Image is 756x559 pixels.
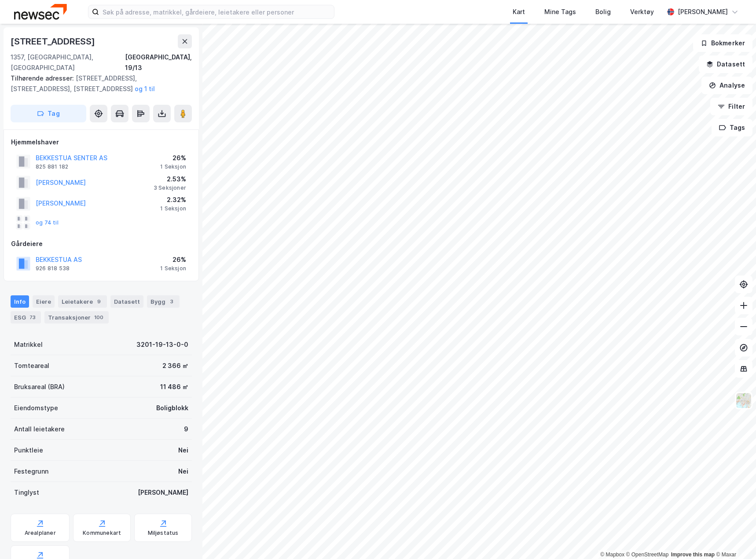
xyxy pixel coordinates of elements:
[14,4,67,19] img: newsec-logo.f6e21ccffca1b3a03d2d.png
[160,195,186,205] div: 2.32%
[160,254,186,265] div: 26%
[11,239,191,249] div: Gårdeiere
[14,466,48,477] div: Festegrunn
[160,153,186,163] div: 26%
[44,311,109,324] div: Transaksjoner
[160,382,188,392] div: 11 486 ㎡
[710,98,752,115] button: Filter
[33,295,55,308] div: Eiere
[699,55,752,73] button: Datasett
[595,7,611,17] div: Bolig
[178,466,188,477] div: Nei
[701,77,752,94] button: Analyse
[513,7,525,17] div: Kart
[678,7,728,17] div: [PERSON_NAME]
[14,403,58,413] div: Eiendomstype
[154,174,186,184] div: 2.53%
[630,7,654,17] div: Verktøy
[28,313,37,322] div: 73
[11,74,76,82] span: Tilhørende adresser:
[160,205,186,212] div: 1 Seksjon
[11,311,41,324] div: ESG
[14,487,39,498] div: Tinglyst
[154,184,186,191] div: 3 Seksjoner
[92,313,105,322] div: 100
[14,424,65,434] div: Antall leietakere
[178,445,188,456] div: Nei
[136,339,188,350] div: 3201-19-13-0-0
[160,163,186,170] div: 1 Seksjon
[36,163,68,170] div: 825 881 182
[14,339,43,350] div: Matrikkel
[11,34,97,48] div: [STREET_ADDRESS]
[147,295,180,308] div: Bygg
[148,530,179,537] div: Miljøstatus
[83,530,121,537] div: Kommunekart
[156,403,188,413] div: Boligblokk
[184,424,188,434] div: 9
[693,34,752,52] button: Bokmerker
[138,487,188,498] div: [PERSON_NAME]
[11,73,185,94] div: [STREET_ADDRESS], [STREET_ADDRESS], [STREET_ADDRESS]
[11,137,191,147] div: Hjemmelshaver
[95,297,103,306] div: 9
[712,517,756,559] iframe: Chat Widget
[162,360,188,371] div: 2 366 ㎡
[14,445,43,456] div: Punktleie
[626,552,669,558] a: OpenStreetMap
[160,265,186,272] div: 1 Seksjon
[735,392,752,409] img: Z
[712,119,752,136] button: Tags
[99,5,334,18] input: Søk på adresse, matrikkel, gårdeiere, leietakere eller personer
[125,52,192,73] div: [GEOGRAPHIC_DATA], 19/13
[25,530,56,537] div: Arealplaner
[11,105,86,122] button: Tag
[14,360,49,371] div: Tomteareal
[544,7,576,17] div: Mine Tags
[600,552,624,558] a: Mapbox
[110,295,143,308] div: Datasett
[167,297,176,306] div: 3
[36,265,70,272] div: 926 818 538
[671,552,715,558] a: Improve this map
[58,295,107,308] div: Leietakere
[11,52,125,73] div: 1357, [GEOGRAPHIC_DATA], [GEOGRAPHIC_DATA]
[11,295,29,308] div: Info
[14,382,65,392] div: Bruksareal (BRA)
